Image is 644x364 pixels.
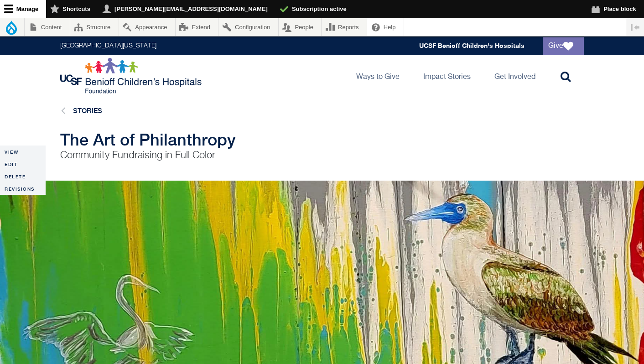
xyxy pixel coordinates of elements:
span: The Art of Philanthropy [60,130,236,149]
a: Help [367,18,404,36]
a: UCSF Benioff Children's Hospitals [419,42,525,50]
a: Extend [176,18,218,36]
a: Reports [322,18,367,36]
a: Ways to Give [349,55,407,96]
img: Logo for UCSF Benioff Children's Hospitals Foundation [60,57,204,94]
a: Configuration [218,18,278,36]
a: Content [25,18,70,36]
button: Vertical orientation [626,18,644,36]
a: Structure [70,18,119,36]
a: Stories [73,107,102,114]
a: Impact Stories [416,55,478,96]
a: Give [543,37,584,55]
a: Get Involved [487,55,543,96]
p: Community Fundraising in Full Color [60,149,411,162]
a: People [279,18,322,36]
a: [GEOGRAPHIC_DATA][US_STATE] [60,43,156,49]
a: Appearance [119,18,175,36]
